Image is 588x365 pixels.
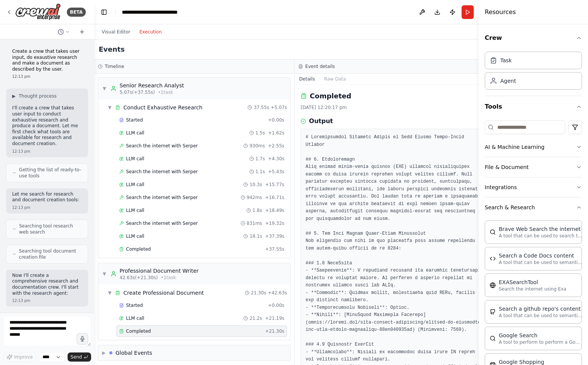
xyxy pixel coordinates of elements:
[500,57,512,64] div: Task
[126,169,198,175] span: Search the internet with Serper
[12,298,82,303] div: 12:13 pm
[485,157,582,177] button: File & Document
[126,117,143,123] span: Started
[249,182,262,188] span: 10.3s
[126,143,198,149] span: Search the internet with Serper
[265,233,284,239] span: + 37.39s
[310,91,351,101] h2: Completed
[268,130,284,136] span: + 1.62s
[485,96,582,117] button: Tools
[499,286,566,292] p: Search the internet using Exa
[499,332,582,339] div: Google Search
[126,233,144,239] span: LLM call
[71,354,82,360] span: Send
[12,93,57,99] button: ▶Thought process
[268,143,284,149] span: + 2.55s
[126,220,198,226] span: Search the internet with Serper
[268,117,284,123] span: + 0.00s
[12,93,16,99] span: ▶
[249,315,262,321] span: 21.2s
[265,182,284,188] span: + 15.77s
[12,105,82,147] p: I'll create a crew that takes user input to conduct exhaustive research and produce a document. L...
[499,233,582,239] p: A tool that can be used to search the internet with a search_query.
[255,156,265,162] span: 1.7s
[105,63,124,70] h3: Timeline
[158,89,173,95] span: • 1 task
[115,349,152,357] div: Global Events
[485,27,582,49] button: Crew
[68,352,91,362] button: Send
[126,302,143,308] span: Started
[255,169,265,175] span: 1.1s
[265,246,284,252] span: + 37.55s
[499,259,582,265] p: A tool that can be used to semantic search a query from a Code Docs content.
[490,282,496,288] img: EXASearchTool
[99,7,109,17] button: Hide left sidebar
[490,256,496,262] img: CodeDocsSearchTool
[499,225,582,233] div: Brave Web Search the internet
[120,275,158,281] span: 42.63s (+21.30s)
[499,278,566,286] div: EXASearchTool
[268,156,284,162] span: + 4.30s
[126,207,144,213] span: LLM call
[14,354,33,360] span: Improve
[268,169,284,175] span: + 5.43s
[12,273,82,296] p: Now I'll create a comprehensive research and documentation crew. I'll start with the research agent:
[102,350,106,356] span: ▶
[122,8,178,16] nav: breadcrumb
[161,275,176,281] span: • 1 task
[490,335,496,341] img: SerpApiGoogleSearchTool
[107,104,112,111] span: ▼
[295,74,320,84] button: Details
[120,89,155,95] span: 5.07s (+37.55s)
[135,27,166,36] button: Execution
[265,328,284,334] span: + 21.30s
[107,290,112,296] span: ▼
[254,104,269,111] span: 37.55s
[123,104,202,111] div: Conduct Exhaustive Research
[12,149,82,154] div: 12:13 pm
[3,352,36,362] button: Improve
[255,130,265,136] span: 1.5s
[499,313,582,319] p: A tool that can be used to semantic search a query from a github repo's content. This is not the ...
[120,267,199,275] div: Professional Document Writer
[126,130,144,136] span: LLM call
[249,233,262,239] span: 18.1s
[76,27,88,36] button: Start a new chat
[77,333,88,344] button: Click to speak your automation idea
[251,290,266,296] span: 21.30s
[265,194,284,201] span: + 16.71s
[485,137,582,157] button: AI & Machine Learning
[265,220,284,226] span: + 19.32s
[301,104,489,111] div: [DATE] 12:20:17 pm
[126,194,198,201] span: Search the internet with Serper
[19,248,82,260] span: Searching tool document creation file
[15,3,61,21] img: Logo
[126,182,144,188] span: LLM call
[123,289,204,297] div: Create Professional Document
[126,156,144,162] span: LLM call
[67,8,86,17] div: BETA
[126,328,151,334] span: Completed
[126,315,144,321] span: LLM call
[19,167,82,179] span: Getting the list of ready-to-use tools
[19,223,82,235] span: Searching tool research web search
[247,194,262,201] span: 942ms
[97,27,135,36] button: Visual Editor
[102,85,107,92] span: ▼
[485,198,582,217] button: Search & Research
[320,74,351,84] button: Raw Data
[490,229,496,235] img: BraveSearchTool
[485,8,516,17] h4: Resources
[305,63,335,70] h3: Event details
[309,117,333,126] h3: Output
[271,104,287,111] span: + 5.07s
[500,77,516,85] div: Agent
[102,271,107,277] span: ▼
[249,143,265,149] span: 930ms
[490,309,496,315] img: GithubSearchTool
[12,49,82,72] p: Create a crew that takes user input, do exaustive research and make a document as described by th...
[252,207,262,213] span: 1.8s
[120,82,184,89] div: Senior Research Analyst
[247,220,262,226] span: 831ms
